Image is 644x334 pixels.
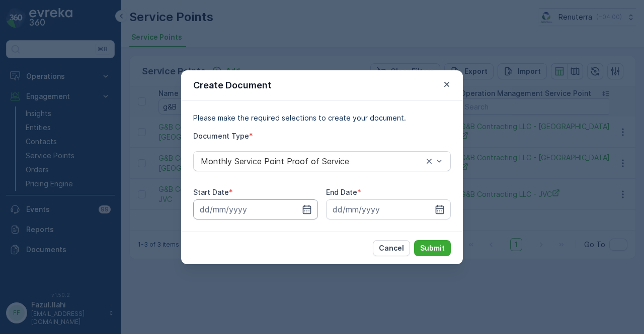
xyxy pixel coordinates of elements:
label: End Date [326,188,357,196]
label: Document Type [193,132,249,140]
input: dd/mm/yyyy [326,199,451,219]
p: Cancel [379,243,404,253]
button: Submit [414,240,451,256]
input: dd/mm/yyyy [193,199,318,219]
p: Create Document [193,78,272,92]
label: Start Date [193,188,229,196]
button: Cancel [373,240,410,256]
p: Please make the required selections to create your document. [193,113,451,123]
p: Submit [420,243,445,253]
